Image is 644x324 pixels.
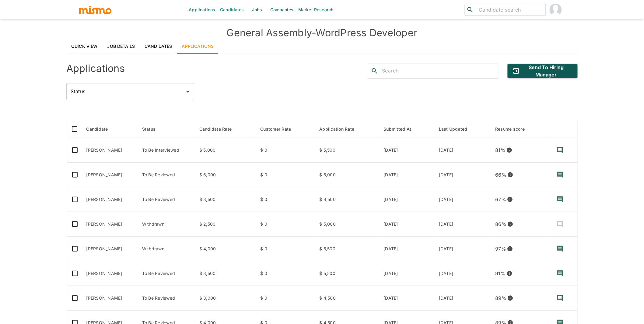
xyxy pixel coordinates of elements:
svg: View resume score details [506,270,513,276]
a: Candidates [140,39,177,54]
td: [DATE] [434,237,490,261]
td: [DATE] [379,286,434,311]
td: $ 0 [255,163,314,187]
svg: View resume score details [507,172,513,178]
td: To Be Reviewed [137,286,194,311]
td: [PERSON_NAME] [82,212,137,237]
span: Status [142,125,164,133]
a: Applications [177,39,219,54]
td: [DATE] [379,237,434,261]
td: To Be Interviewed [137,138,194,163]
svg: View resume score details [507,196,513,202]
span: Last Updated [439,125,475,133]
td: $ 3,500 [194,261,256,286]
p: 81 % [495,146,506,154]
a: Quick View [66,39,103,54]
span: Resume score [495,125,533,133]
td: To Be Reviewed [137,163,194,187]
td: $ 5,000 [314,212,379,237]
button: recent-notes [553,291,567,305]
td: [DATE] [379,261,434,286]
td: $ 4,000 [194,237,256,261]
td: $ 4,500 [314,286,379,311]
td: $ 5,000 [314,163,379,187]
p: 91 % [495,269,506,278]
h4: Applications [66,62,125,75]
button: Open [184,87,192,96]
td: $ 3,500 [194,187,256,212]
button: recent-notes [553,241,567,256]
p: 67 % [495,195,506,204]
span: Candidate Rate [199,125,240,133]
span: Candidate [86,125,116,133]
button: recent-notes [553,167,567,182]
td: $ 0 [255,212,314,237]
p: 89 % [495,294,506,302]
td: [DATE] [379,187,434,212]
td: [DATE] [434,212,490,237]
img: Carmen Vilachá [550,4,562,16]
td: [DATE] [434,138,490,163]
h4: General Assembly - WordPress Developer [66,27,578,39]
td: [DATE] [379,138,434,163]
svg: View resume score details [507,295,513,301]
button: recent-notes [553,266,567,281]
td: [DATE] [434,163,490,187]
td: To Be Reviewed [137,187,194,212]
td: [DATE] [434,261,490,286]
button: recent-notes [553,192,567,207]
button: recent-notes [553,143,567,157]
p: 86 % [495,220,506,228]
span: Submitted At [383,125,419,133]
td: [PERSON_NAME] [82,138,137,163]
p: 66 % [495,171,506,179]
button: Send to Hiring Manager [508,64,578,78]
td: $ 0 [255,138,314,163]
p: 97 % [495,245,506,253]
img: logo [79,5,112,14]
svg: View resume score details [507,246,513,252]
td: [DATE] [379,212,434,237]
td: $ 6,000 [194,163,256,187]
td: [PERSON_NAME] [82,261,137,286]
td: $ 5,000 [194,138,256,163]
td: $ 0 [255,237,314,261]
td: $ 4,500 [314,187,379,212]
svg: View resume score details [506,147,513,153]
td: $ 5,500 [314,237,379,261]
td: $ 5,500 [314,138,379,163]
td: Withdrawn [137,212,194,237]
input: Search [382,66,499,76]
td: $ 5,500 [314,261,379,286]
td: $ 0 [255,261,314,286]
td: [PERSON_NAME] [82,187,137,212]
button: recent-notes [553,217,567,231]
td: [PERSON_NAME] [82,237,137,261]
button: search [367,64,382,78]
td: $ 2,500 [194,212,256,237]
a: Job Details [103,39,140,54]
td: Withdrawn [137,237,194,261]
input: Candidate search [476,5,543,14]
td: [DATE] [434,187,490,212]
td: [PERSON_NAME] [82,286,137,311]
td: [DATE] [434,286,490,311]
td: [DATE] [379,163,434,187]
td: [PERSON_NAME] [82,163,137,187]
td: $ 0 [255,286,314,311]
td: $ 0 [255,187,314,212]
span: Application Rate [319,125,362,133]
td: To Be Reviewed [137,261,194,286]
td: $ 3,000 [194,286,256,311]
span: Customer Rate [260,125,299,133]
svg: View resume score details [507,221,513,227]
